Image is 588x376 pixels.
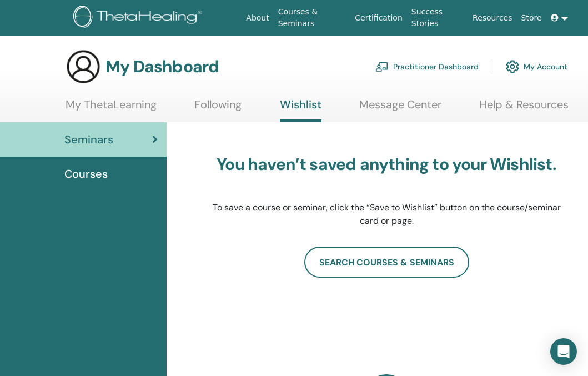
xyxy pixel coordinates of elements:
div: Open Intercom Messenger [550,338,577,365]
span: Seminars [64,131,113,148]
a: Store [517,8,546,28]
h3: My Dashboard [105,57,219,77]
a: Help & Resources [479,98,569,119]
a: About [242,8,273,28]
a: Success Stories [407,2,468,34]
h3: You haven’t saved anything to your Wishlist. [212,154,561,174]
p: To save a course or seminar, click the “Save to Wishlist” button on the course/seminar card or page. [212,201,561,228]
a: Courses & Seminars [274,2,351,34]
img: cog.svg [506,57,519,76]
img: chalkboard-teacher.svg [375,62,389,72]
a: My Account [506,54,567,79]
img: generic-user-icon.jpg [66,49,101,84]
a: search courses & seminars [304,247,469,278]
a: Certification [350,8,406,28]
a: Wishlist [280,98,321,122]
a: Message Center [359,98,441,119]
img: logo.png [73,6,206,31]
a: Practitioner Dashboard [375,54,479,79]
span: Courses [64,166,108,182]
a: My ThetaLearning [66,98,157,119]
a: Following [194,98,242,119]
a: Resources [468,8,517,28]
